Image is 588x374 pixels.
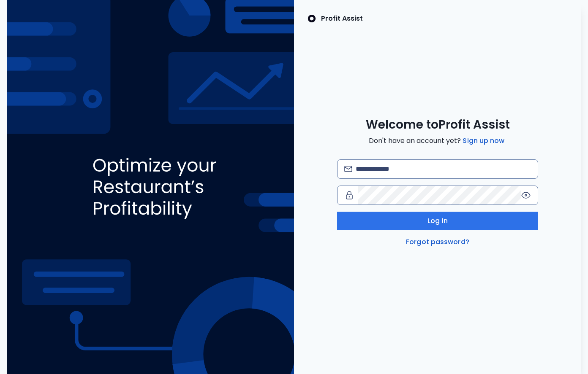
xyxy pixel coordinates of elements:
[461,136,506,146] a: Sign up now
[344,166,352,172] img: email
[337,212,538,230] button: Log in
[366,117,510,132] span: Welcome to Profit Assist
[369,136,506,146] span: Don't have an account yet?
[308,13,316,24] img: SpotOn Logo
[321,13,363,24] p: Profit Assist
[404,237,471,247] a: Forgot password?
[427,216,448,226] span: Log in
